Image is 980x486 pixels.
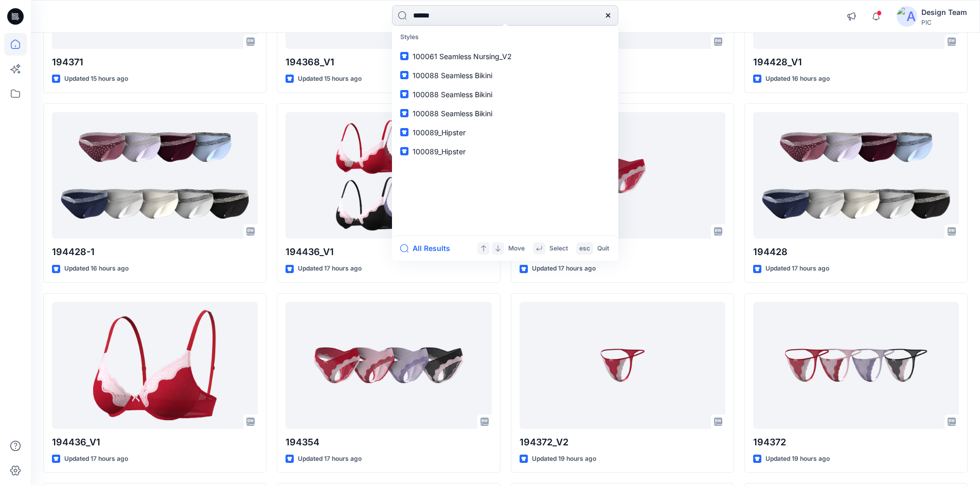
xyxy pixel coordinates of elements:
[52,302,258,429] a: 194436_V1
[897,6,917,27] img: avatar
[413,90,492,99] span: 100088 Seamless Bikini
[286,245,491,259] p: 194436_V1
[921,19,967,26] div: PIC
[520,245,725,259] p: 194354_V2
[286,435,491,449] p: 194354
[413,52,512,61] span: 100061 Seamless Nursing_V2
[753,302,959,429] a: 194372
[597,243,609,254] p: Quit
[52,245,258,259] p: 194428-1
[413,71,492,80] span: 100088 Seamless Bikini
[532,263,596,274] p: Updated 17 hours ago
[52,55,258,69] p: 194371
[394,28,616,47] p: Styles
[549,243,568,254] p: Select
[394,66,616,85] a: 100088 Seamless Bikini
[64,454,128,464] p: Updated 17 hours ago
[394,85,616,104] a: 100088 Seamless Bikini
[400,242,457,255] button: All Results
[394,142,616,161] a: 100089_Hipster
[64,74,128,84] p: Updated 15 hours ago
[286,302,491,429] a: 194354
[298,454,362,464] p: Updated 17 hours ago
[765,454,830,464] p: Updated 19 hours ago
[298,74,362,84] p: Updated 15 hours ago
[394,47,616,66] a: 100061 Seamless Nursing_V2
[52,435,258,449] p: 194436_V1
[520,302,725,429] a: 194372_V2
[286,112,491,239] a: 194436_V1
[394,123,616,142] a: 100089_Hipster
[520,112,725,239] a: 194354_V2
[520,55,725,69] p: 194371_V2
[579,243,590,254] p: esc
[753,55,959,69] p: 194428_V1
[413,147,466,156] span: 100089_Hipster
[64,263,129,274] p: Updated 16 hours ago
[413,128,466,137] span: 100089_Hipster
[532,454,596,464] p: Updated 19 hours ago
[921,6,967,19] div: Design Team
[413,109,492,118] span: 100088 Seamless Bikini
[520,435,725,449] p: 194372_V2
[52,112,258,239] a: 194428-1
[753,435,959,449] p: 194372
[753,112,959,239] a: 194428
[298,263,362,274] p: Updated 17 hours ago
[508,243,525,254] p: Move
[765,263,829,274] p: Updated 17 hours ago
[286,55,491,69] p: 194368_V1
[765,74,830,84] p: Updated 16 hours ago
[753,245,959,259] p: 194428
[394,104,616,123] a: 100088 Seamless Bikini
